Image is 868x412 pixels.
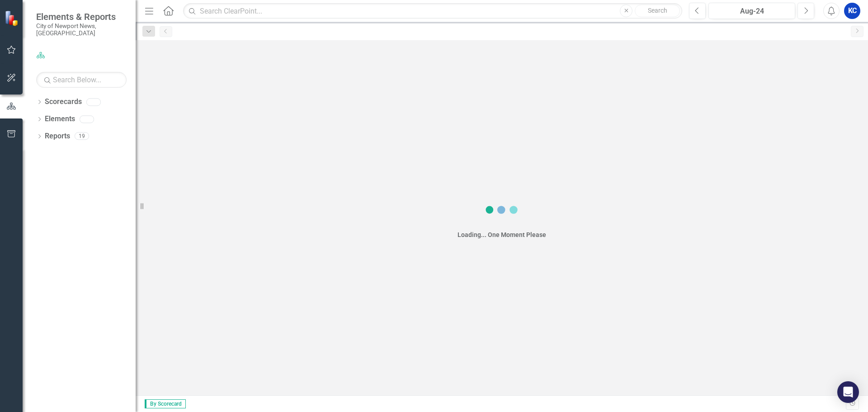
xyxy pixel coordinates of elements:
input: Search ClearPoint... [183,3,682,19]
a: Scorecards [45,97,82,107]
span: By Scorecard [145,399,186,408]
button: Aug-24 [708,3,795,19]
div: Loading... One Moment Please [458,230,546,239]
small: City of Newport News, [GEOGRAPHIC_DATA] [36,22,127,37]
input: Search Below... [36,72,127,88]
div: Open Intercom Messenger [837,381,859,403]
div: 19 [75,133,89,140]
span: Elements & Reports [36,11,127,22]
span: Search [648,7,667,14]
div: Aug-24 [712,6,792,17]
img: ClearPoint Strategy [4,9,21,27]
button: Search [635,5,680,17]
button: KC [844,3,860,19]
a: Elements [45,114,75,124]
a: Reports [45,131,70,142]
